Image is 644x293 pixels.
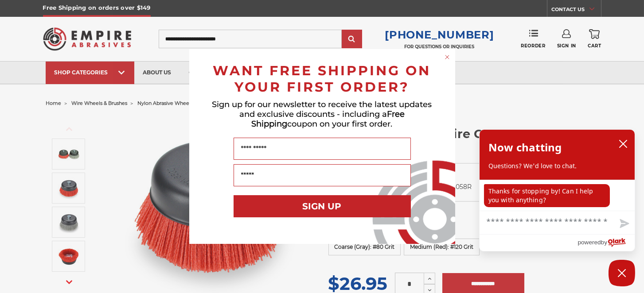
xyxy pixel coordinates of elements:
button: Close dialog [443,53,452,62]
div: olark chatbox [479,129,635,251]
h2: Now chatting [488,139,562,156]
button: Send message [613,214,635,234]
p: Questions? We'd love to chat. [488,162,626,170]
span: Sign up for our newsletter to receive the latest updates and exclusive discounts - including a co... [212,100,432,129]
div: chat [480,180,635,211]
button: close chatbox [616,137,630,150]
button: Close Chatbox [609,260,635,286]
span: Free Shipping [252,109,405,129]
p: Thanks for stopping by! Can I help you with anything? [484,184,610,207]
button: SIGN UP [234,195,411,217]
a: Powered by Olark [578,235,635,251]
span: powered [578,237,601,248]
span: WANT FREE SHIPPING ON YOUR FIRST ORDER? [213,62,431,95]
span: by [601,237,607,248]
